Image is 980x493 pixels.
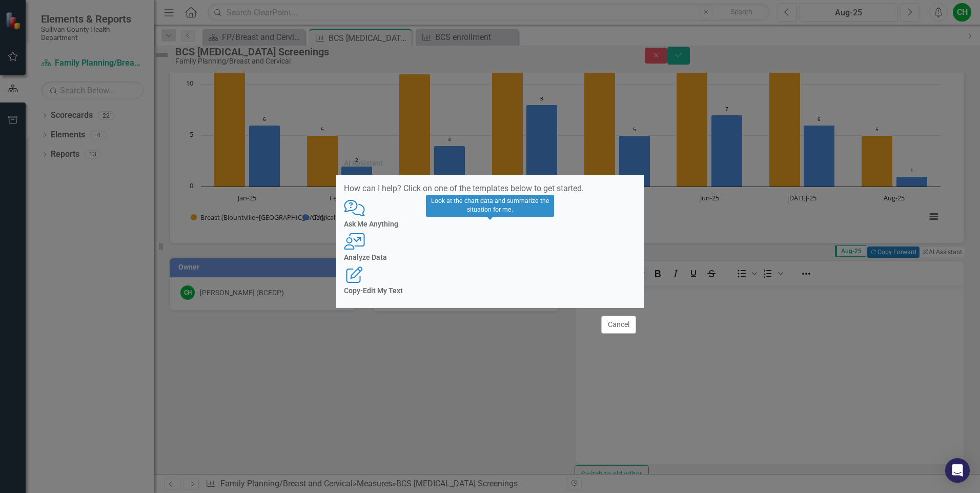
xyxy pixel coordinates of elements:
[344,220,636,228] h4: Ask Me Anything
[344,183,636,195] p: How can I help? Click on one of the templates below to get started.
[344,254,636,261] h4: Analyze Data
[344,159,383,167] div: AI Assistant
[344,287,636,295] h4: Copy-Edit My Text
[426,195,554,217] div: Look at the chart data and summarize the situation for me.
[601,316,636,334] button: Cancel
[945,458,970,483] div: Open Intercom Messenger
